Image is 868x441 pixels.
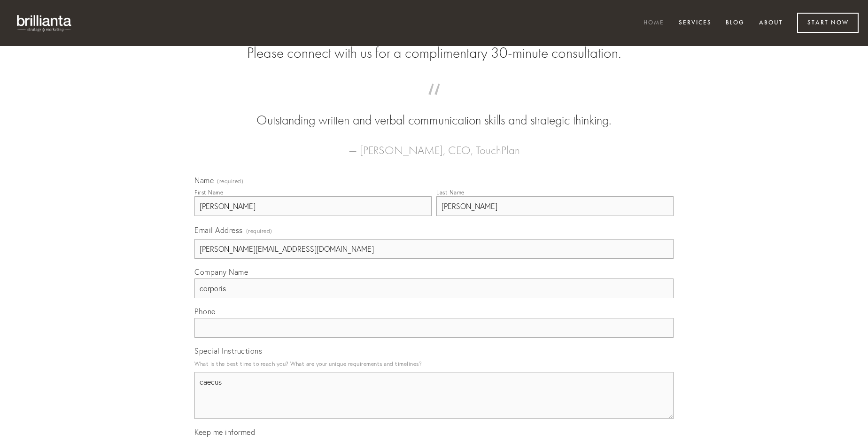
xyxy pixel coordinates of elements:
[194,372,674,419] textarea: caecus
[209,93,659,130] blockquote: Outstanding written and verbal communication skills and strategic thinking.
[673,15,718,31] a: Services
[436,189,465,196] div: Last Name
[194,307,216,316] span: Phone
[194,225,243,235] span: Email Address
[194,357,674,370] p: What is the best time to reach you? What are your unique requirements and timelines?
[9,9,80,37] img: brillianta - research, strategy, marketing
[194,346,262,356] span: Special Instructions
[194,427,255,437] span: Keep me informed
[637,15,670,31] a: Home
[720,15,751,31] a: Blog
[797,13,859,33] a: Start Now
[194,176,214,185] span: Name
[209,130,659,160] figcaption: — [PERSON_NAME], CEO, TouchPlan
[753,15,789,31] a: About
[209,93,659,111] span: “
[194,189,223,196] div: First Name
[194,267,248,277] span: Company Name
[217,178,243,184] span: (required)
[194,44,674,62] h2: Please connect with us for a complimentary 30-minute consultation.
[246,224,272,237] span: (required)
